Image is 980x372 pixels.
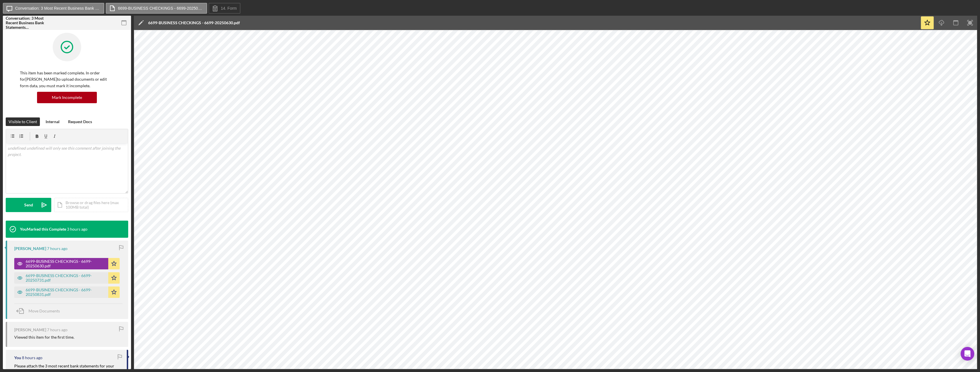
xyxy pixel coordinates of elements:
button: 6699-BUSINESS CHECKINGS - 6699-20250630.pdf [14,258,120,269]
div: You Marked this Complete [20,227,66,231]
span: Move Documents [28,308,60,313]
button: Visible to Client [6,117,40,126]
div: Internal [46,117,60,126]
button: Conversation: 3 Most Recent Business Bank Statements ([PERSON_NAME]) [3,3,104,14]
button: Internal [43,117,62,126]
div: 6699-BUSINESS CHECKINGS - 6699-20250831.pdf [26,288,105,297]
time: 2025-09-17 17:23 [47,328,68,332]
button: 6699-BUSINESS CHECKINGS - 6699-20250831.pdf [14,286,120,298]
button: Mark Incomplete [37,92,97,103]
div: Request Docs [68,117,92,126]
label: 6699-BUSINESS CHECKINGS - 6699-20250630.pdf [118,6,203,11]
button: Move Documents [14,304,66,318]
button: 6699-BUSINESS CHECKINGS - 6699-20250731.pdf [14,272,120,284]
button: 14. Form [209,3,240,14]
p: This item has been marked complete. In order for [PERSON_NAME] to upload documents or edit form d... [20,70,114,89]
div: You [14,355,21,360]
div: Send [24,198,33,212]
div: 6699-BUSINESS CHECKINGS - 6699-20250630.pdf [26,259,105,268]
button: Send [6,198,51,212]
time: 2025-09-17 17:25 [47,246,68,251]
time: 2025-09-17 21:56 [67,227,87,231]
div: [PERSON_NAME] [14,328,46,332]
div: Mark Incomplete [52,92,82,103]
div: Conversation: 3 Most Recent Business Bank Statements ([PERSON_NAME]) [6,16,46,30]
button: 6699-BUSINESS CHECKINGS - 6699-20250630.pdf [106,3,207,14]
label: 14. Form [221,6,237,11]
div: 6699-BUSINESS CHECKINGS - 6699-20250731.pdf [26,273,105,282]
div: Open Intercom Messenger [961,347,974,361]
label: Conversation: 3 Most Recent Business Bank Statements ([PERSON_NAME]) [15,6,101,11]
time: 2025-09-17 17:02 [22,355,42,360]
button: Request Docs [65,117,95,126]
div: Viewed this item for the first time. [14,335,74,340]
div: [PERSON_NAME] [14,246,46,251]
div: Visible to Client [9,117,37,126]
div: 6699-BUSINESS CHECKINGS - 6699-20250630.pdf [148,21,240,25]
